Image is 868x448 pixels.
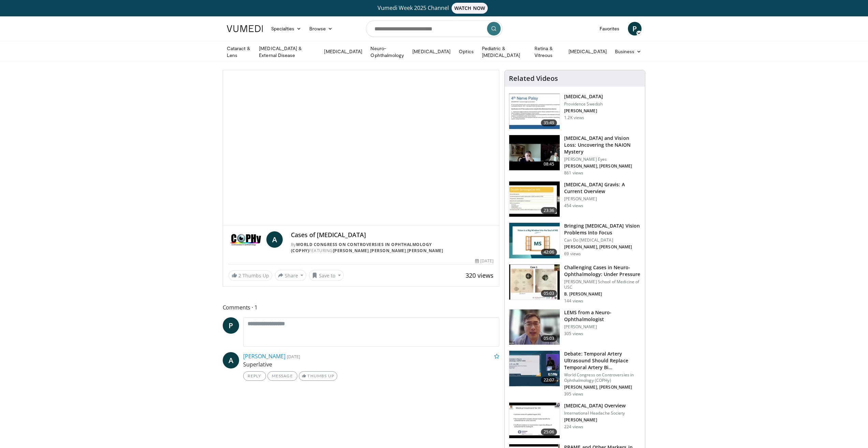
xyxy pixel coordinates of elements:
a: [PERSON_NAME] [243,352,285,360]
a: P [223,317,239,334]
div: [DATE] [475,258,494,264]
p: Superlative [243,360,500,368]
span: 2 [238,272,241,279]
input: Search topics, interventions [366,20,502,37]
a: P [628,22,642,35]
a: Business [611,45,646,58]
a: 42:06 Bringing [MEDICAL_DATA] Vision Problems Into Focus Can Do [MEDICAL_DATA] [PERSON_NAME], [PE... [509,222,641,259]
img: World Congress on Controversies in Ophthalmology (COPHy) [229,231,264,248]
p: 1.2K views [564,115,584,120]
span: WATCH NOW [452,3,488,14]
span: 42:06 [541,249,557,256]
p: [PERSON_NAME] Eyes [564,157,641,162]
p: Providence Swedish [564,101,603,107]
img: befedb23-9f31-4837-b824-e3399f582dab.150x105_q85_crop-smart_upscale.jpg [509,264,560,300]
h3: LEMS from a Neuro-Ophthalmologist [564,309,641,323]
span: 25:06 [541,429,557,435]
h3: [MEDICAL_DATA] Overview [564,402,626,409]
span: 320 views [466,271,494,279]
img: 0e5b09ff-ab95-416c-aeae-f68bcf47d7bd.150x105_q85_crop-smart_upscale.jpg [509,93,560,129]
span: 08:45 [541,161,557,168]
a: [MEDICAL_DATA] [408,45,455,58]
button: Save to [309,270,344,281]
a: Pediatric & [MEDICAL_DATA] [478,45,530,59]
a: Favorites [595,22,624,35]
p: [PERSON_NAME], [PERSON_NAME] [564,163,641,169]
p: 395 views [564,391,583,397]
span: 05:03 [541,290,557,297]
button: Share [275,270,307,281]
p: [PERSON_NAME], [PERSON_NAME] [564,244,641,250]
p: 144 views [564,298,583,304]
p: World Congress on Controversies in Ophthalmology (COPHy) [564,372,641,383]
span: 22:07 [541,377,557,384]
span: 05:03 [541,335,557,342]
h3: Debate: Temporal Artery Ultrasound Should Replace Temporal Artery Bi… [564,350,641,371]
a: 08:45 [MEDICAL_DATA] and Vision Loss: Uncovering the NAION Mystery [PERSON_NAME] Eyes [PERSON_NAM... [509,135,641,176]
span: 23:36 [541,207,557,214]
p: [PERSON_NAME] School of Medicine of USC [564,279,641,290]
a: [MEDICAL_DATA] [564,45,611,58]
a: [PERSON_NAME] [370,248,406,254]
a: 05:03 Challenging Cases in Neuro- Ophthalmology: Under Pressure [PERSON_NAME] School of Medicine ... [509,264,641,304]
a: [MEDICAL_DATA] [320,45,366,58]
h4: Related Videos [509,74,558,83]
a: Reply [243,371,266,381]
p: [PERSON_NAME] [564,196,641,202]
a: [MEDICAL_DATA] & External Disease [255,45,320,59]
a: A [223,352,239,368]
a: Vumedi Week 2025 ChannelWATCH NOW [228,3,641,14]
a: Browse [305,22,337,35]
img: f4c4af03-ca5d-47ef-b42d-70f5528b5c5c.150x105_q85_crop-smart_upscale.jpg [509,135,560,171]
h3: [MEDICAL_DATA] [564,93,603,100]
img: c05837d3-e0e1-4145-8655-c1e4fff11ad5.150x105_q85_crop-smart_upscale.jpg [509,403,560,438]
a: 2 Thumbs Up [229,270,272,281]
a: [PERSON_NAME] [407,248,443,254]
img: bcc38a7c-8a22-4011-95cd-d7ac30e009eb.150x105_q85_crop-smart_upscale.jpg [509,223,560,258]
a: World Congress on Controversies in Ophthalmology (COPHy) [291,242,432,254]
p: 224 views [564,424,583,430]
a: Thumbs Up [299,371,337,381]
p: 69 views [564,251,581,257]
p: International Headache Society [564,410,626,416]
a: 05:03 LEMS from a Neuro-Ophthalmologist [PERSON_NAME] 305 views [509,309,641,345]
a: A [266,231,283,248]
a: Message [267,371,297,381]
p: 454 views [564,203,583,208]
p: 861 views [564,170,583,176]
p: B. [PERSON_NAME] [564,291,641,297]
h3: Bringing [MEDICAL_DATA] Vision Problems Into Focus [564,222,641,236]
a: Specialties [267,22,306,35]
span: Comments 1 [223,303,500,312]
span: 35:49 [541,119,557,126]
a: Optics [455,45,477,58]
video-js: Video Player [223,70,499,226]
a: 35:49 [MEDICAL_DATA] Providence Swedish [PERSON_NAME] 1.2K views [509,93,641,129]
img: 71fe887c-97b6-4da3-903f-12c21e0dabef.150x105_q85_crop-smart_upscale.jpg [509,351,560,386]
p: 305 views [564,331,583,336]
p: Can Do [MEDICAL_DATA] [564,237,641,243]
img: 54ed94a0-14a4-4788-93d2-1f5bedbeb0d5.150x105_q85_crop-smart_upscale.jpg [509,309,560,345]
h3: [MEDICAL_DATA] and Vision Loss: Uncovering the NAION Mystery [564,135,641,155]
a: 22:07 Debate: Temporal Artery Ultrasound Should Replace Temporal Artery Bi… World Congress on Con... [509,350,641,397]
a: Neuro-Ophthalmology [366,45,408,59]
h4: Cases of [MEDICAL_DATA] [291,231,494,239]
a: [PERSON_NAME] [333,248,369,254]
a: 23:36 [MEDICAL_DATA] Gravis: A Current Overview [PERSON_NAME] 454 views [509,181,641,217]
p: [PERSON_NAME], [PERSON_NAME] [564,385,641,390]
p: [PERSON_NAME] [564,108,603,114]
img: 1850415f-643d-4f8a-8931-68732fb02e4b.150x105_q85_crop-smart_upscale.jpg [509,182,560,217]
a: 25:06 [MEDICAL_DATA] Overview International Headache Society [PERSON_NAME] 224 views [509,402,641,438]
img: VuMedi Logo [227,25,263,32]
div: By FEATURING , , [291,242,494,254]
h3: Challenging Cases in Neuro- Ophthalmology: Under Pressure [564,264,641,278]
a: Retina & Vitreous [530,45,564,59]
small: [DATE] [287,353,300,360]
p: [PERSON_NAME] [564,417,626,423]
p: [PERSON_NAME] [564,324,641,330]
h3: [MEDICAL_DATA] Gravis: A Current Overview [564,181,641,195]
